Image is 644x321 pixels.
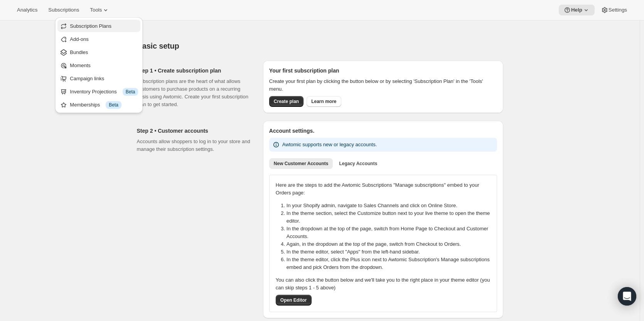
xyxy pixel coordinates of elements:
[70,101,138,109] div: Memberships
[269,96,303,107] button: Create plan
[57,85,140,98] button: Inventory Projections
[90,7,102,13] span: Tools
[137,67,251,74] h2: Step 1 • Create subscription plan
[274,98,299,105] span: Create plan
[57,98,140,111] button: Memberships
[311,98,336,105] span: Learn more
[280,297,307,303] span: Open Editor
[137,127,251,135] h2: Step 2 • Customer accounts
[57,20,140,32] button: Subscription Plans
[70,63,90,68] span: Moments
[269,67,497,74] h2: Your first subscription plan
[57,59,140,71] button: Moments
[137,78,251,108] p: Subscription plans are the heart of what allows customers to purchase products on a recurring bas...
[269,127,497,135] h2: Account settings.
[269,158,333,169] button: New Customer Accounts
[276,276,491,292] p: You can also click the button below and we'll take you to the right place in your theme editor (y...
[48,7,79,13] span: Subscriptions
[57,33,140,45] button: Add-ons
[339,160,377,167] span: Legacy Accounts
[12,5,42,15] button: Analytics
[334,158,382,169] button: Legacy Accounts
[70,36,88,42] span: Add-ons
[287,240,495,248] li: Again, in the dropdown at the top of the page, switch from Checkout to Orders.
[571,7,582,13] span: Help
[287,202,495,209] li: In your Shopify admin, navigate to Sales Channels and click on Online Store.
[57,46,140,58] button: Bundles
[276,295,312,306] button: Open Editor
[126,89,135,95] span: Beta
[287,209,495,225] li: In the theme section, select the Customize button next to your live theme to open the theme editor.
[307,96,341,107] a: Learn more
[57,72,140,84] button: Campaign links
[274,160,329,167] span: New Customer Accounts
[17,7,37,13] span: Analytics
[44,5,84,15] button: Subscriptions
[70,88,138,96] div: Inventory Projections
[70,49,88,55] span: Bundles
[269,78,497,93] p: Create your first plan by clicking the button below or by selecting 'Subscription Plan' in the 'T...
[287,256,495,271] li: In the theme editor, click the Plus icon next to Awtomic Subscription's Manage subscriptions embe...
[559,5,595,15] button: Help
[287,225,495,240] li: In the dropdown at the top of the page, switch from Home Page to Checkout and Customer Accounts.
[287,248,495,256] li: In the theme editor, select "Apps" from the left-hand sidebar.
[85,5,114,15] button: Tools
[137,42,179,50] span: Basic setup
[618,287,636,306] div: Open Intercom Messenger
[70,23,111,29] span: Subscription Plans
[70,76,104,81] span: Campaign links
[596,5,632,15] button: Settings
[137,138,251,153] p: Accounts allow shoppers to log in to your store and manage their subscription settings.
[109,102,118,108] span: Beta
[282,141,377,149] p: Awtomic supports new or legacy accounts.
[609,7,627,13] span: Settings
[276,181,491,197] p: Here are the steps to add the Awtomic Subscriptions "Manage subscriptions" embed to your Orders p...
